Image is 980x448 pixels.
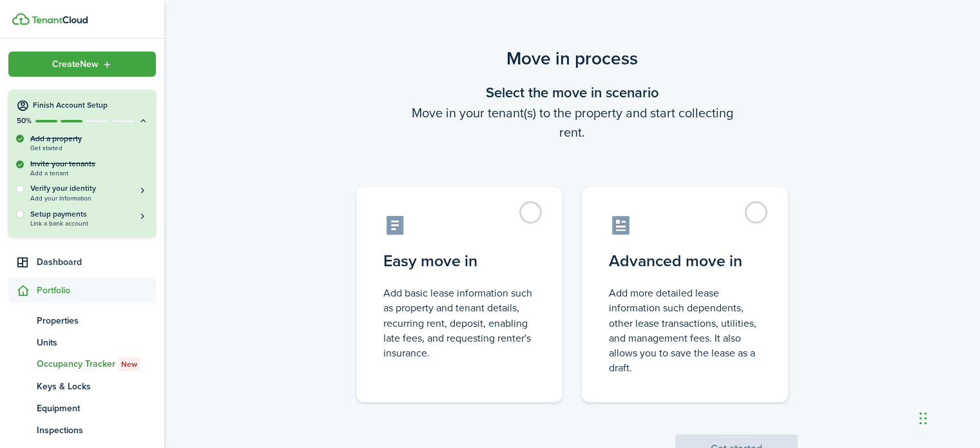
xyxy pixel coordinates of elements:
div: Finish Account Setup50% [8,133,156,237]
a: Dashboard [8,249,156,275]
control-radio-card-title: Easy move in [383,249,535,273]
span: Create New [52,60,99,69]
span: Equipment [37,402,156,415]
span: Properties [37,314,156,327]
h5: Setup payments [30,208,148,220]
a: Units [8,331,156,353]
h5: Verify your identity [30,183,148,194]
button: Verify your identityAdd your information [30,183,148,202]
span: Portfolio [37,284,156,297]
span: Keys & Locks [37,380,156,393]
span: Dashboard [37,255,156,269]
span: Occupancy Tracker [37,357,156,371]
control-radio-card-description: Add more detailed lease information such dependents, other lease transactions, utilities, and man... [609,286,761,375]
a: Equipment [8,397,156,419]
span: Link a bank account [30,220,148,227]
iframe: Chat Widget [916,386,980,448]
a: Properties [8,309,156,331]
control-radio-card-description: Add basic lease information such as property and tenant details, recurring rent, deposit, enablin... [383,286,535,360]
a: Occupancy TrackerNew [8,353,156,375]
h4: Finish Account Setup [33,100,148,111]
wizard-step-header-description: Move in your tenant(s) to the property and start collecting rent. [347,103,798,142]
span: Add your information [30,195,148,202]
wizard-step-header-title: Select the move in scenario [347,82,798,103]
p: 50% [16,115,32,126]
control-radio-card-title: Advanced move in [609,249,761,273]
img: TenantCloud [12,13,30,25]
img: TenantCloud [32,16,88,24]
a: Keys & Locks [8,375,156,397]
scenario-title: Move in process [347,45,798,72]
div: Drag [919,399,927,438]
span: Inspections [37,424,156,437]
span: Units [37,336,156,349]
span: New [121,358,137,370]
button: Open menu [8,52,156,77]
a: Inspections [8,419,156,441]
button: Finish Account Setup50% [8,90,156,126]
a: Setup paymentsLink a bank account [30,208,148,227]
